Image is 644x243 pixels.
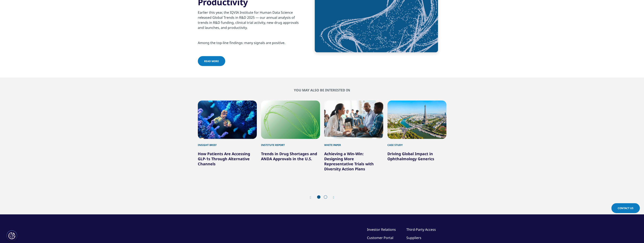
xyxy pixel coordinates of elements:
[387,139,446,147] div: Case Study
[406,227,436,232] a: Third-Party Access
[198,151,250,166] a: How Patients Are Accessing GLP-1s Through Alternative Channels
[310,195,315,199] div: Previous slide
[367,235,393,240] a: Customer Portal
[324,139,383,147] div: White Paper
[198,139,257,147] div: Insight Brief
[198,40,300,48] p: Among the top-line findings: many signals are positive.
[198,101,257,176] div: 1 / 6
[406,235,421,240] a: Suppliers
[204,59,219,63] span: read more
[618,206,633,210] span: Contact Us
[367,227,396,232] a: Investor Relations
[324,101,383,176] div: 3 / 6
[324,151,374,171] a: Achieving a Win-Win: Designing More Representative Trials with Diversity Action Plans
[329,195,334,199] div: Next slide
[198,56,225,66] a: read more
[261,151,317,161] a: Trends in Drug Shortages and ANDA Approvals in the U.S.
[261,139,320,147] div: Institute Report
[387,101,446,176] div: 4 / 6
[198,10,300,33] p: Earlier this year, the IQVIA Institute for Human Data Science released Global Trends in R&D 2025 ...
[198,88,446,92] h2: You may also be interested in
[611,203,640,213] a: Contact Us
[261,101,320,176] div: 2 / 6
[7,230,17,241] button: Cookies Settings
[387,151,434,161] a: Driving Global Impact in Ophthalmology Generics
